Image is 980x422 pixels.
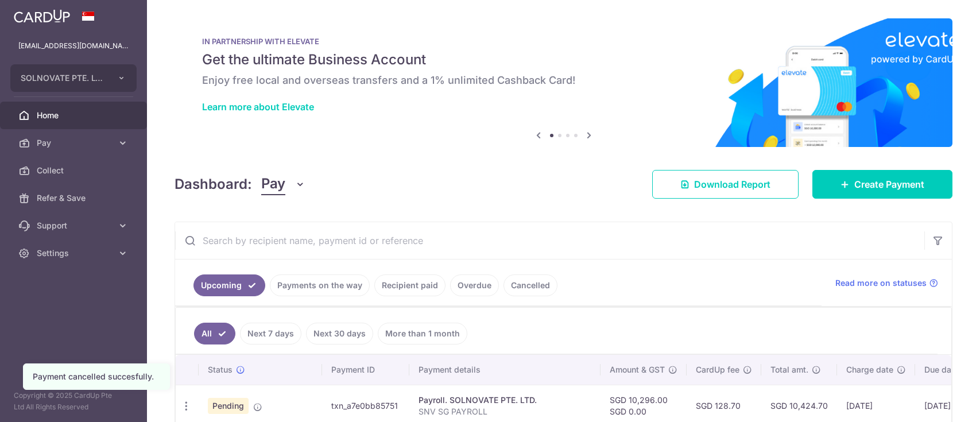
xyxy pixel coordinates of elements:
span: Total amt. [770,364,808,375]
a: Next 30 days [306,323,373,344]
th: Payment details [409,355,601,385]
span: Pay [261,173,285,195]
span: CardUp fee [696,364,739,375]
span: Charge date [846,364,893,375]
a: Download Report [652,170,799,199]
a: Learn more about Elevate [202,101,314,113]
button: Pay [261,173,305,195]
img: Renovation banner [175,18,952,147]
a: Read more on statuses [835,277,938,289]
p: SNV SG PAYROLL [419,406,591,417]
div: Payment cancelled succesfully. [33,371,160,382]
span: Collect [37,165,113,176]
span: Pending [208,398,249,414]
span: Pay [37,137,113,149]
span: Download Report [694,177,770,191]
a: All [194,323,235,344]
span: Read more on statuses [835,277,927,289]
a: More than 1 month [378,323,467,344]
span: Home [37,110,113,121]
h6: Enjoy free local and overseas transfers and a 1% unlimited Cashback Card! [202,73,925,87]
a: Create Payment [812,170,952,199]
button: SOLNOVATE PTE. LTD. [10,64,137,92]
span: Support [37,220,113,231]
a: Overdue [450,274,499,296]
a: Upcoming [193,274,265,296]
p: [EMAIL_ADDRESS][DOMAIN_NAME] [18,40,129,52]
a: Next 7 days [240,323,301,344]
div: Payroll. SOLNOVATE PTE. LTD. [419,394,591,406]
th: Payment ID [322,355,409,385]
span: SOLNOVATE PTE. LTD. [21,72,106,84]
span: Settings [37,247,113,259]
span: Refer & Save [37,192,113,204]
span: Status [208,364,233,375]
a: Cancelled [503,274,557,296]
h5: Get the ultimate Business Account [202,51,925,69]
p: IN PARTNERSHIP WITH ELEVATE [202,37,925,46]
span: Create Payment [854,177,924,191]
input: Search by recipient name, payment id or reference [175,222,924,259]
a: Payments on the way [270,274,370,296]
iframe: Opens a widget where you can find more information [907,388,969,416]
span: Due date [924,364,959,375]
span: Amount & GST [610,364,665,375]
h4: Dashboard: [175,174,252,195]
img: CardUp [14,9,70,23]
a: Recipient paid [374,274,446,296]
